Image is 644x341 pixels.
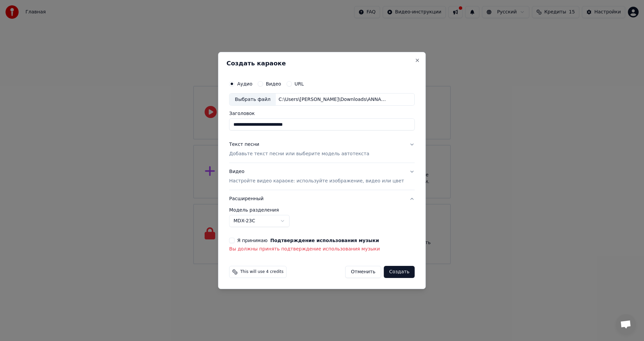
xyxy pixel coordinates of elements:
[226,60,417,66] h2: Создать караоке
[229,246,415,252] p: Вы должны принять подтверждение использования музыки
[229,178,404,184] p: Настройте видео караоке: используйте изображение, видео или цвет
[229,169,404,185] div: Видео
[229,190,415,208] button: Расширенный
[229,141,259,148] div: Текст песни
[229,208,415,212] label: Модель разделения
[229,94,276,106] div: Выбрать файл
[384,266,415,278] button: Создать
[266,81,281,86] label: Видео
[345,266,381,278] button: Отменить
[237,81,252,86] label: Аудио
[229,136,415,163] button: Текст песниДобавьте текст песни или выберите модель автотекста
[294,81,304,86] label: URL
[237,238,379,243] label: Я принимаю
[229,208,415,232] div: Расширенный
[276,96,390,103] div: C:\Users\[PERSON_NAME]\Downloads\ANNA_ASTI_-_Po_baram_74376135.mp3
[229,111,415,116] label: Заголовок
[270,238,379,243] button: Я принимаю
[229,151,369,158] p: Добавьте текст песни или выберите модель автотекста
[240,269,283,275] span: This will use 4 credits
[229,163,415,190] button: ВидеоНастройте видео караоке: используйте изображение, видео или цвет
